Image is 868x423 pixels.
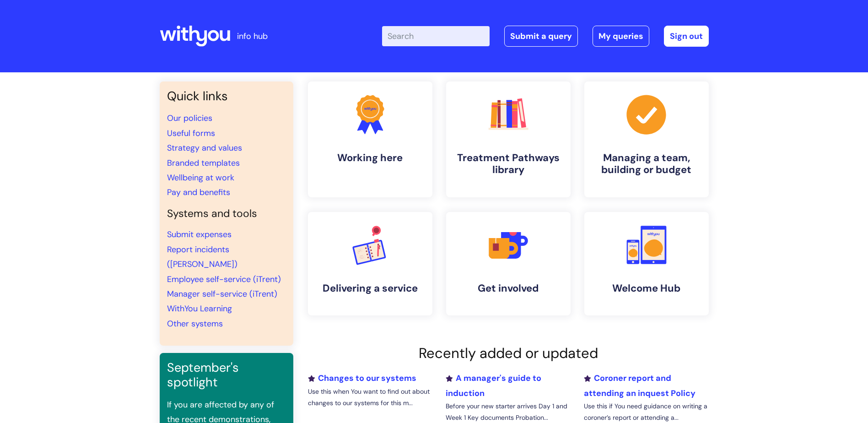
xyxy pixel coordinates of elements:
[315,282,425,294] h4: Delivering a service
[167,244,237,270] a: Report incidents ([PERSON_NAME])
[167,207,286,220] h4: Systems and tools
[167,274,281,285] a: Employee self-service (iTrent)
[584,212,709,315] a: Welcome Hub
[167,142,242,153] a: Strategy and values
[592,282,701,294] h4: Welcome Hub
[593,26,649,47] a: My queries
[167,157,240,168] a: Branded templates
[167,288,277,299] a: Manager self-service (iTrent)
[167,89,286,103] h3: Quick links
[237,29,268,43] p: info hub
[167,172,234,183] a: Wellbeing at work
[308,345,709,362] h2: Recently added or updated
[308,386,432,409] p: Use this when You want to find out about changes to our systems for this m...
[167,303,232,314] a: WithYou Learning
[167,113,212,124] a: Our policies
[382,26,490,46] input: Search
[167,360,286,390] h3: September's spotlight
[308,212,432,315] a: Delivering a service
[446,81,571,197] a: Treatment Pathways library
[453,282,563,294] h4: Get involved
[584,81,709,197] a: Managing a team, building or budget
[446,212,571,315] a: Get involved
[453,152,563,176] h4: Treatment Pathways library
[664,26,709,47] a: Sign out
[308,81,432,197] a: Working here
[308,373,416,384] a: Changes to our systems
[167,128,215,139] a: Useful forms
[592,152,701,176] h4: Managing a team, building or budget
[382,26,709,47] div: | -
[167,187,230,198] a: Pay and benefits
[315,152,425,164] h4: Working here
[504,26,578,47] a: Submit a query
[167,318,223,329] a: Other systems
[584,373,695,398] a: Coroner report and attending an inquest Policy
[167,229,232,240] a: Submit expenses
[446,373,541,398] a: A manager's guide to induction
